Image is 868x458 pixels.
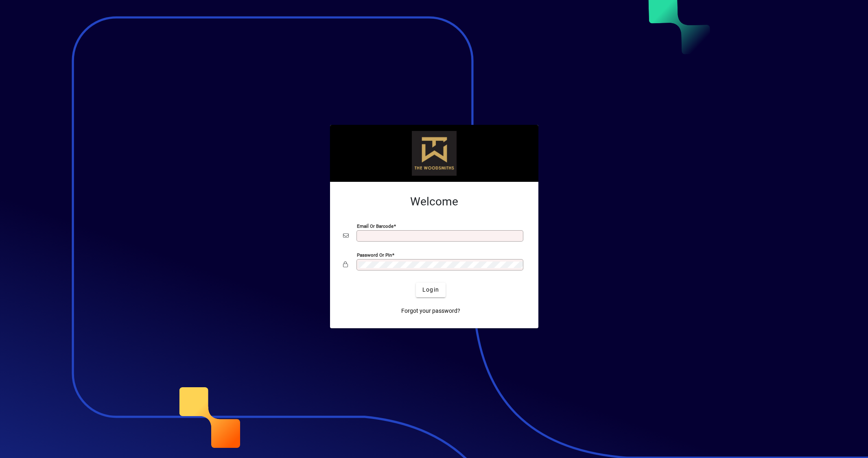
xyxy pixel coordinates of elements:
[416,283,446,297] button: Login
[401,307,460,315] span: Forgot your password?
[357,252,392,257] mat-label: Password or Pin
[398,304,464,318] a: Forgot your password?
[422,286,439,294] span: Login
[343,195,525,209] h2: Welcome
[357,223,394,229] mat-label: Email or Barcode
